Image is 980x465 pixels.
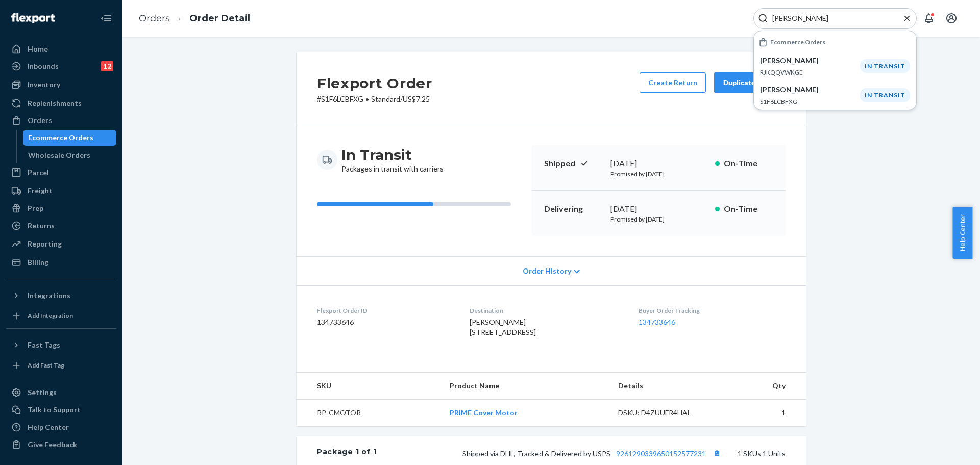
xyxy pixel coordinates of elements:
[6,183,116,199] a: Freight
[28,257,48,267] div: Billing
[11,13,55,23] img: Flexport logo
[28,361,64,370] div: Add Fast Tag
[6,254,116,271] a: Billing
[317,447,377,460] div: Package 1 of 1
[710,447,723,460] button: Copy tracking number
[6,112,116,129] a: Orders
[640,72,706,93] button: Create Return
[639,306,786,315] dt: Buyer Order Tracking
[6,402,116,418] a: Talk to Support
[724,203,773,215] p: On-Time
[365,94,369,103] span: •
[610,158,707,169] div: [DATE]
[6,419,116,435] a: Help Center
[618,408,714,418] div: DSKU: D4ZUUFR4HAL
[28,221,55,231] div: Returns
[28,98,82,108] div: Replenishments
[28,290,70,301] div: Integrations
[6,58,116,75] a: Inbounds12
[723,78,777,88] div: Duplicate Order
[6,384,116,401] a: Settings
[6,357,116,374] a: Add Fast Tag
[23,130,117,146] a: Ecommerce Orders
[28,387,57,398] div: Settings
[297,400,442,427] td: RP-CMOTOR
[6,436,116,453] button: Give Feedback
[462,449,723,458] span: Shipped via DHL, Tracked & Delivered by USPS
[28,340,60,350] div: Fast Tags
[6,77,116,93] a: Inventory
[139,13,170,24] a: Orders
[610,373,722,400] th: Details
[6,217,116,234] a: Returns
[722,373,806,400] th: Qty
[724,158,773,169] p: On-Time
[6,164,116,181] a: Parcel
[760,97,860,106] p: S1F6LCBFXG
[6,95,116,111] a: Replenishments
[297,373,442,400] th: SKU
[6,200,116,216] a: Prep
[610,203,707,215] div: [DATE]
[470,317,536,336] span: [PERSON_NAME] [STREET_ADDRESS]
[450,408,518,417] a: PRIME Cover Motor
[6,236,116,252] a: Reporting
[758,13,768,23] svg: Search Icon
[860,88,910,102] div: IN TRANSIT
[860,59,910,73] div: IN TRANSIT
[28,422,69,432] div: Help Center
[6,337,116,353] button: Fast Tags
[371,94,400,103] span: Standard
[760,68,860,77] p: RJKQQVWKGE
[616,449,706,458] a: 9261290339650152577231
[28,61,59,71] div: Inbounds
[902,13,912,24] button: Close Search
[919,8,939,29] button: Open notifications
[28,311,73,320] div: Add Integration
[760,85,860,95] p: [PERSON_NAME]
[770,39,825,45] h6: Ecommerce Orders
[6,41,116,57] a: Home
[317,72,432,94] h2: Flexport Order
[317,317,453,327] dd: 134733646
[341,145,444,164] h3: In Transit
[28,150,90,160] div: Wholesale Orders
[28,239,62,249] div: Reporting
[639,317,675,326] a: 134733646
[131,4,258,34] ol: breadcrumbs
[23,147,117,163] a: Wholesale Orders
[28,203,43,213] div: Prep
[28,44,48,54] div: Home
[28,439,77,450] div: Give Feedback
[768,13,894,23] input: Search Input
[28,133,93,143] div: Ecommerce Orders
[28,405,81,415] div: Talk to Support
[96,8,116,29] button: Close Navigation
[6,287,116,304] button: Integrations
[544,158,602,169] p: Shipped
[28,115,52,126] div: Orders
[317,94,432,104] p: # S1F6LCBFXG / US$7.25
[544,203,602,215] p: Delivering
[941,8,962,29] button: Open account menu
[6,308,116,324] a: Add Integration
[470,306,622,315] dt: Destination
[714,72,786,93] button: Duplicate Order
[610,169,707,178] p: Promised by [DATE]
[610,215,707,224] p: Promised by [DATE]
[722,400,806,427] td: 1
[101,61,113,71] div: 12
[377,447,786,460] div: 1 SKUs 1 Units
[317,306,453,315] dt: Flexport Order ID
[760,56,860,66] p: [PERSON_NAME]
[28,186,53,196] div: Freight
[952,207,972,259] button: Help Center
[28,80,60,90] div: Inventory
[341,145,444,174] div: Packages in transit with carriers
[523,266,571,276] span: Order History
[442,373,610,400] th: Product Name
[189,13,250,24] a: Order Detail
[28,167,49,178] div: Parcel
